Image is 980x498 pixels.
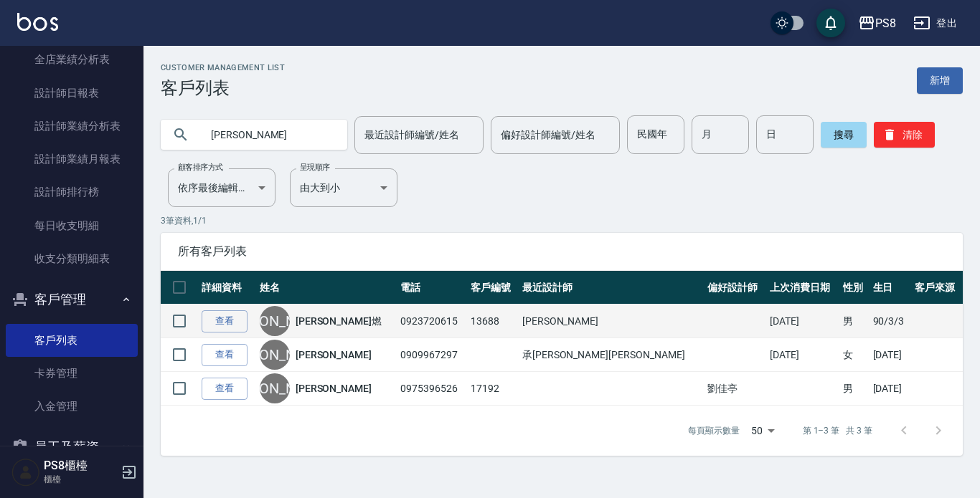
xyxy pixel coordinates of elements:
th: 最近設計師 [519,271,704,305]
p: 櫃檯 [44,473,117,486]
td: 17192 [467,372,519,406]
td: 女 [839,338,869,372]
button: save [816,9,845,37]
td: [DATE] [870,372,912,406]
div: 依序最後編輯時間 [168,168,275,207]
td: 劉佳亭 [704,372,766,406]
button: 客戶管理 [6,281,138,318]
th: 上次消費日期 [766,271,839,305]
div: [PERSON_NAME] [260,340,290,370]
a: 設計師業績分析表 [6,110,138,143]
a: 查看 [202,378,248,400]
p: 第 1–3 筆 共 3 筆 [803,424,872,437]
button: PS8 [852,9,902,38]
td: 男 [839,372,869,406]
p: 3 筆資料, 1 / 1 [161,214,963,227]
td: 承[PERSON_NAME][PERSON_NAME] [519,338,704,372]
button: 搜尋 [821,122,867,148]
a: [PERSON_NAME] [296,348,372,362]
th: 詳細資料 [198,271,256,305]
th: 姓名 [256,271,397,305]
a: 卡券管理 [6,357,138,390]
td: [PERSON_NAME] [519,305,704,338]
h3: 客戶列表 [161,78,285,98]
a: 查看 [202,344,248,366]
a: 設計師日報表 [6,77,138,110]
button: 登出 [908,10,963,37]
a: 新增 [917,67,963,94]
button: 清除 [874,122,935,148]
td: 0909967297 [397,338,467,372]
a: 全店業績分析表 [6,43,138,76]
th: 生日 [870,271,912,305]
td: 13688 [467,305,519,338]
div: [PERSON_NAME] [260,373,290,403]
h2: Customer Management List [161,63,285,72]
th: 客戶編號 [467,271,519,305]
img: Person [11,458,40,487]
a: 客戶列表 [6,324,138,357]
div: [PERSON_NAME] [260,306,290,336]
input: 搜尋關鍵字 [201,115,336,154]
th: 偏好設計師 [704,271,766,305]
div: 由大到小 [290,168,397,207]
td: 0923720615 [397,305,467,338]
td: 0975396526 [397,372,467,406]
a: [PERSON_NAME] [296,381,372,396]
a: 入金管理 [6,390,138,423]
label: 顧客排序方式 [178,162,223,173]
a: 設計師業績月報表 [6,143,138,176]
th: 電話 [397,271,467,305]
th: 客戶來源 [911,271,963,305]
td: [DATE] [766,338,839,372]
a: [PERSON_NAME]燃 [296,314,382,328]
div: 50 [745,411,780,450]
a: 每日收支明細 [6,209,138,242]
th: 性別 [839,271,869,305]
td: 90/3/3 [870,305,912,338]
td: [DATE] [870,338,912,372]
div: PS8 [875,14,896,32]
a: 收支分類明細表 [6,242,138,275]
label: 呈現順序 [300,162,330,173]
button: 員工及薪資 [6,428,138,466]
p: 每頁顯示數量 [688,424,740,437]
a: 設計師排行榜 [6,176,138,209]
a: 查看 [202,310,248,332]
span: 所有客戶列表 [178,244,946,259]
td: [DATE] [766,305,839,338]
img: Logo [17,13,58,31]
td: 男 [839,305,869,338]
h5: PS8櫃檯 [44,459,117,473]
